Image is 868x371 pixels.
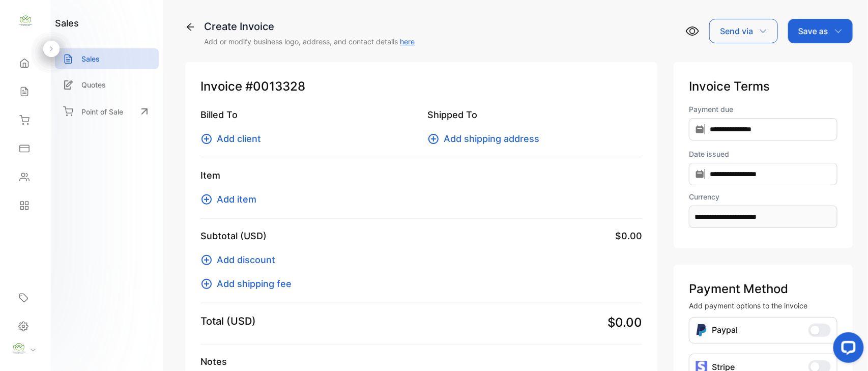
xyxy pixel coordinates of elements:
h1: sales [55,16,79,30]
p: Save as [798,25,828,37]
p: Subtotal (USD) [200,229,267,243]
span: Add shipping fee [217,277,292,291]
p: Notes [200,355,642,368]
button: Send via [709,19,778,43]
a: Sales [55,48,159,69]
p: Payment Method [689,280,837,298]
p: Item [200,168,642,182]
label: Currency [689,191,837,202]
p: Shipped To [427,108,642,122]
p: Point of Sale [81,106,123,117]
span: Add item [217,192,256,206]
p: Add payment options to the invoice [689,300,837,311]
p: Billed To [200,108,415,122]
button: Add shipping address [427,132,545,146]
button: Add client [200,132,267,146]
p: Invoice [200,77,642,96]
a: Quotes [55,74,159,95]
p: Quotes [81,79,106,90]
label: Date issued [689,149,837,159]
p: Paypal [712,324,738,337]
p: Add or modify business logo, address, and contact details [204,36,415,47]
a: Point of Sale [55,100,159,123]
a: here [400,37,415,46]
p: Sales [81,53,100,64]
button: Add shipping fee [200,277,298,291]
span: $0.00 [615,229,642,243]
label: Payment due [689,104,837,115]
span: Add discount [217,253,275,267]
span: Add client [217,132,261,146]
img: logo [18,13,33,28]
span: Add shipping address [444,132,539,146]
p: Send via [720,25,753,37]
button: Add discount [200,253,281,267]
img: profile [11,341,26,356]
p: Total (USD) [200,313,256,329]
button: Save as [788,19,853,43]
span: #0013328 [245,77,305,96]
iframe: LiveChat chat widget [825,328,868,371]
div: Create Invoice [204,19,415,34]
img: Icon [696,324,708,337]
button: Add item [200,192,263,206]
p: Invoice Terms [689,77,837,96]
span: $0.00 [607,313,642,332]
